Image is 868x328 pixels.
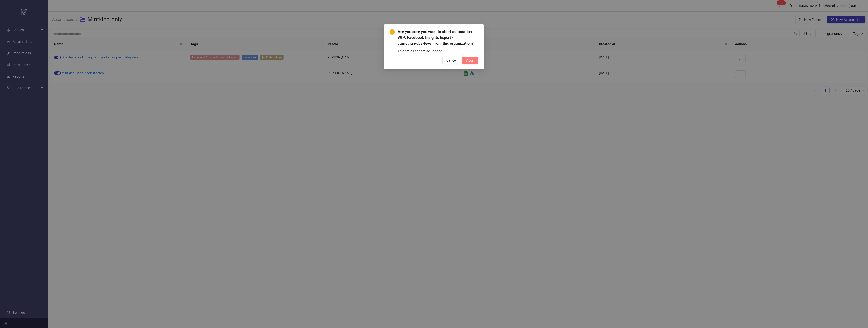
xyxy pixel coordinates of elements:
span: Abort [466,58,475,62]
button: Abort [462,57,478,64]
span: Cancel [446,58,456,62]
span: exclamation-circle [390,29,395,35]
div: This action cannot be undone [398,48,478,54]
span: Are you sure you want to abort automation WIP: Facebook Insights Export - campaign/day-level from... [398,29,478,46]
button: Cancel [442,57,460,64]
